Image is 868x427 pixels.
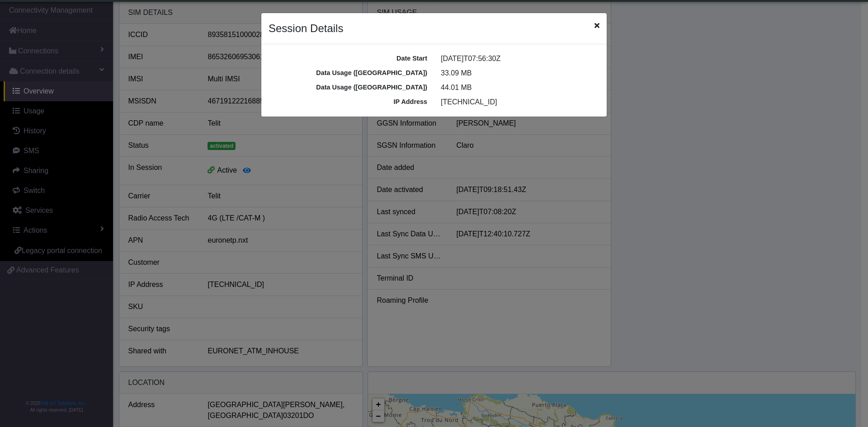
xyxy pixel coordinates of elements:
[434,68,606,79] div: 33.09 MB
[262,68,434,78] div: Data Usage ([GEOGRAPHIC_DATA])
[262,83,434,93] div: Data Usage ([GEOGRAPHIC_DATA])
[594,20,599,31] span: Close
[269,20,343,37] h4: Session Details
[262,97,434,107] div: IP Address
[434,82,606,93] div: 44.01 MB
[434,97,606,108] div: [TECHNICAL_ID]
[434,53,606,64] div: [DATE]T07:56:30Z
[262,54,434,64] div: Date Start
